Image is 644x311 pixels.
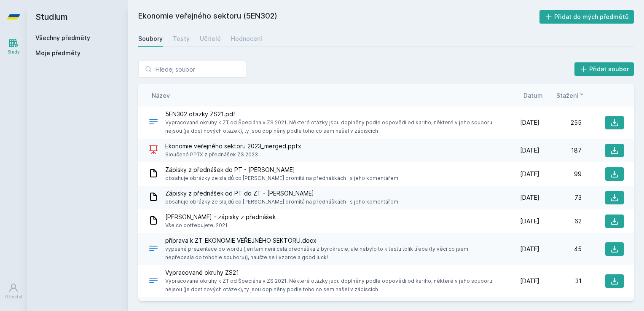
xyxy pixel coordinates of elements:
[138,30,163,47] a: Soubory
[35,34,90,41] a: Všechny předměty
[523,91,543,100] button: Datum
[165,213,276,221] span: [PERSON_NAME] - zápisky z přednášek
[148,117,158,129] div: PDF
[539,118,582,127] div: 255
[539,146,582,155] div: 187
[165,277,494,294] span: Vypracované okruhy k ZT od Špeciána v ZS 2021. Některé otázky jsou doplněny podle odpovědí od kar...
[231,30,262,47] a: Hodnocení
[165,221,276,230] span: Vše co potřebujete, 2021
[539,10,634,24] button: Přidat do mých předmětů
[152,91,170,100] button: Název
[5,294,22,300] div: Uživatel
[138,35,163,43] div: Soubory
[520,118,539,127] span: [DATE]
[35,49,80,57] span: Moje předměty
[520,277,539,285] span: [DATE]
[8,49,20,55] div: Study
[539,245,582,253] div: 45
[539,193,582,202] div: 73
[165,110,494,118] span: 5EN302 otazky ZS21.pdf
[520,170,539,178] span: [DATE]
[148,145,158,157] div: PPTX
[148,275,158,287] div: .PDF
[200,30,221,47] a: Učitelé
[556,91,585,100] button: Stažení
[173,30,190,47] a: Testy
[520,245,539,253] span: [DATE]
[231,35,262,43] div: Hodnocení
[200,35,221,43] div: Učitelé
[165,300,249,309] span: Shrnutí základních pojmů k ZT
[165,198,398,206] span: obsahuje obrázky ze slajdů co [PERSON_NAME] promítá na přednáškách i s jeho komentářem
[520,146,539,155] span: [DATE]
[165,268,494,277] span: Vypracované okruhy ZS21
[165,142,301,150] span: Ekonomie veřejného sektoru 2023_merged.pptx
[2,279,25,304] a: Uživatel
[148,243,158,255] div: DOCX
[556,91,578,100] span: Stažení
[165,236,494,245] span: příprava k ZT_EKONOMIE VEŘEJNÉHO SEKTORU.docx
[165,166,398,174] span: Zápisky z přednášek do PT - [PERSON_NAME]
[165,150,301,159] span: Sloučené PPTX z přednášek ZS 2023
[165,174,398,182] span: obsahuje obrázky ze slajdů co [PERSON_NAME] promítá na přednáškách i s jeho komentářem
[539,217,582,225] div: 62
[138,10,539,24] h2: Ekonomie veřejného sektoru (5EN302)
[539,170,582,178] div: 99
[165,245,494,262] span: vypsané prezentace do wordu (jen tam není celá přednáška z byrokracie, ale nebylo to k testu toli...
[138,61,246,78] input: Hledej soubor
[574,62,634,76] button: Přidat soubor
[165,189,398,198] span: Zápisky z přednášek od PT do ZT - [PERSON_NAME]
[165,118,494,135] span: Vypracované okruhy k ZT od Špeciána v ZS 2021. Některé otázky jsou doplněny podle odpovědí od kar...
[2,34,25,59] a: Study
[520,193,539,202] span: [DATE]
[539,277,582,285] div: 31
[173,35,190,43] div: Testy
[520,217,539,225] span: [DATE]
